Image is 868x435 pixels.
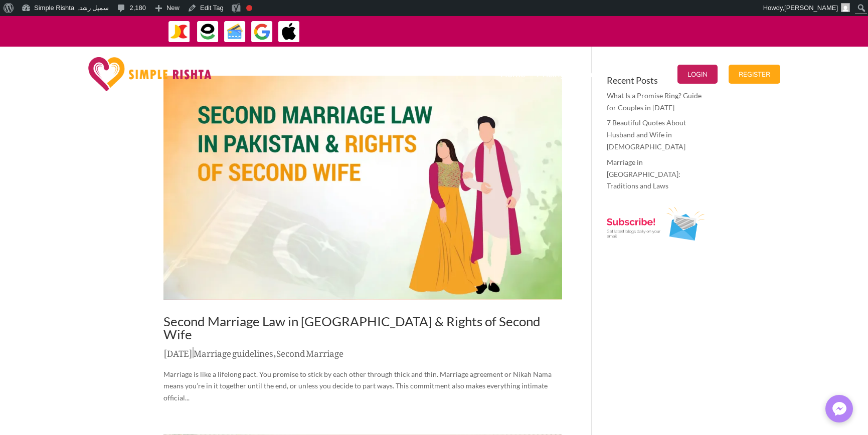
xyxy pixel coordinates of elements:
[163,313,541,342] a: Second Marriage Law in [GEOGRAPHIC_DATA] & Rights of Second Wife
[224,21,246,43] img: Credit Cards
[251,21,273,43] img: GooglePay-icon
[163,76,562,300] img: Second Marriage Law in Pakistan & Rights of Second Wife
[163,346,562,365] p: | ,
[246,5,252,11] div: Focus keyphrase not set
[537,49,566,99] a: Pricing
[677,65,718,84] button: Login
[197,21,219,43] img: EasyPaisa-icon
[278,21,300,43] img: ApplePay-icon
[577,49,622,99] a: Contact Us
[163,341,193,362] span: [DATE]
[276,341,343,362] a: Second Marriage
[633,49,666,99] a: Blogs
[607,118,686,151] a: 7 Beautiful Quotes About Husband and Wife in [DEMOGRAPHIC_DATA]
[163,76,562,404] article: Marriage is like a lifelong pact. You promise to stick by each other through thick and thin. Marr...
[500,49,526,99] a: Home
[677,49,718,99] a: Login
[784,4,838,12] span: [PERSON_NAME]
[729,65,780,84] button: Register
[168,21,191,43] img: JazzCash-icon
[729,49,780,99] a: Register
[829,399,849,419] img: Messenger
[607,91,702,112] a: What Is a Promise Ring? Guide for Couples in [DATE]
[194,341,273,362] a: Marriage guidelines
[607,158,680,190] a: Marriage in [GEOGRAPHIC_DATA]: Traditions and Laws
